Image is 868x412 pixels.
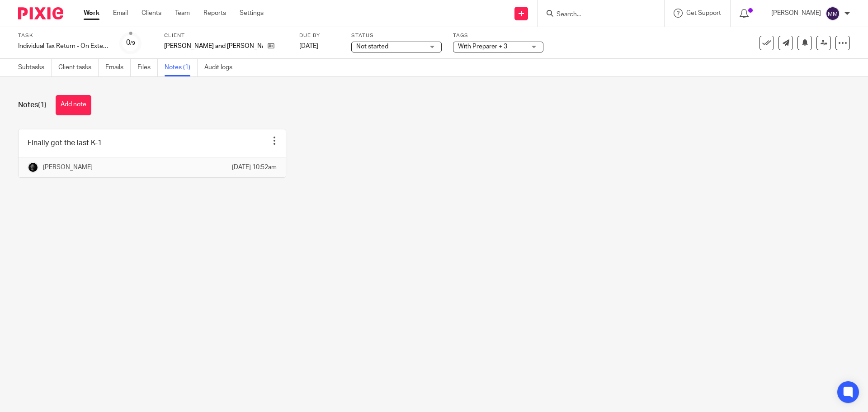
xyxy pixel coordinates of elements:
[164,32,288,39] label: Client
[826,6,840,21] img: svg%3E
[28,162,38,173] img: Chris.jpg
[299,43,318,49] span: [DATE]
[351,32,442,39] label: Status
[204,59,239,76] a: Audit logs
[299,32,340,39] label: Due by
[142,9,161,18] a: Clients
[771,9,821,18] p: [PERSON_NAME]
[58,59,99,76] a: Client tasks
[686,10,721,16] span: Get Support
[175,9,190,18] a: Team
[18,7,63,19] img: Pixie
[165,59,198,76] a: Notes (1)
[137,59,158,76] a: Files
[105,59,131,76] a: Emails
[18,42,108,51] div: Individual Tax Return - On Extension
[18,32,108,39] label: Task
[130,41,135,46] small: /9
[43,163,93,172] p: [PERSON_NAME]
[18,100,47,110] h1: Notes
[113,9,128,18] a: Email
[453,32,543,39] label: Tags
[84,9,99,18] a: Work
[232,163,277,172] p: [DATE] 10:52am
[56,95,91,115] button: Add note
[203,9,226,18] a: Reports
[164,42,263,51] p: [PERSON_NAME] and [PERSON_NAME]
[556,11,637,19] input: Search
[38,101,47,109] span: (1)
[18,59,52,76] a: Subtasks
[240,9,264,18] a: Settings
[458,43,507,50] span: With Preparer + 3
[126,38,135,48] div: 0
[356,43,388,50] span: Not started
